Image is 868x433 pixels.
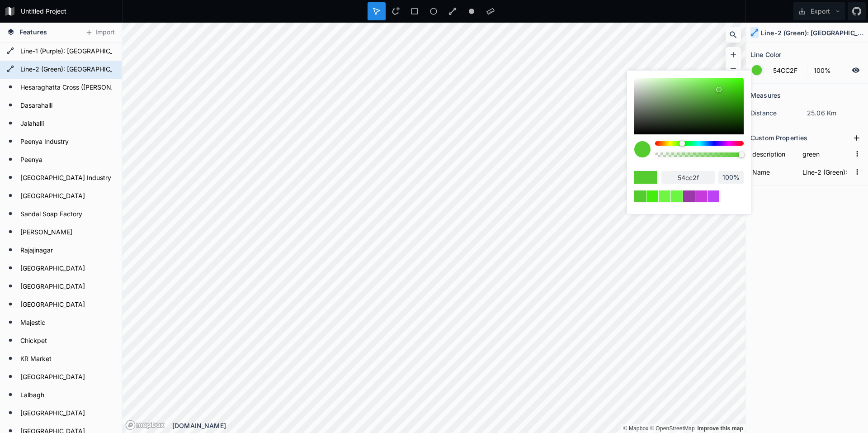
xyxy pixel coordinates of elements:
div: [DOMAIN_NAME] [172,421,745,430]
a: Mapbox logo [125,420,165,430]
h2: Line Color [750,48,781,62]
a: Mapbox [623,425,648,432]
input: Empty [801,165,851,179]
input: Name [750,165,796,179]
input: Empty [801,147,851,161]
input: Name [750,147,796,161]
dd: 25.06 Km [807,108,863,118]
h2: Custom Properties [750,131,807,145]
a: Map feedback [697,425,743,432]
a: OpenStreetMap [650,425,695,432]
button: Import [80,25,119,40]
button: Export [793,2,845,20]
dt: distance [750,108,807,118]
h4: Line-2 (Green): [GEOGRAPHIC_DATA] - [GEOGRAPHIC_DATA] - 24.20 km [761,28,863,38]
h2: Measures [750,88,781,102]
span: Features [19,27,47,37]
